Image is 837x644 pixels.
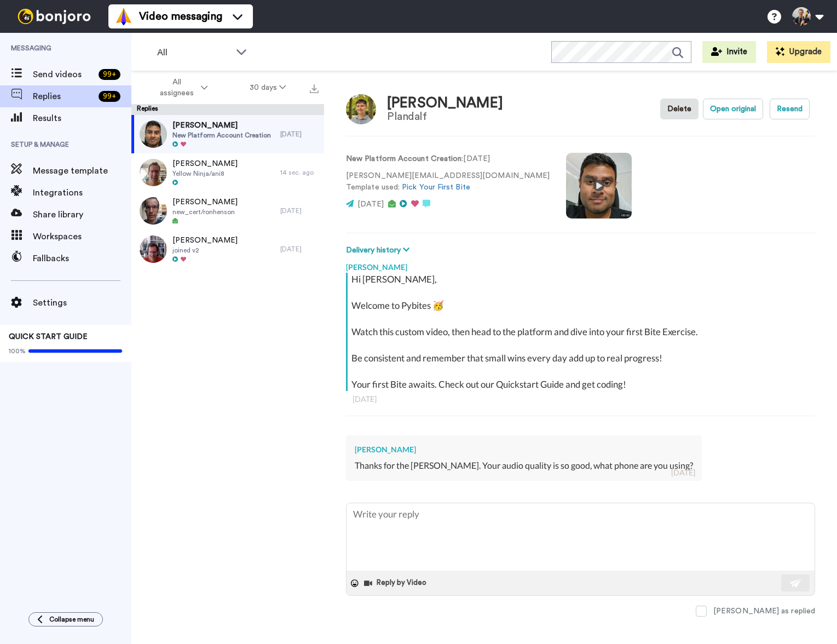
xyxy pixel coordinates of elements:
[346,170,550,193] p: [PERSON_NAME][EMAIL_ADDRESS][DOMAIN_NAME] Template used:
[353,394,809,405] div: [DATE]
[770,99,810,119] button: Resend
[280,168,319,177] div: 14 sec. ago
[33,252,131,265] span: Fallbacks
[172,158,238,169] span: [PERSON_NAME]
[134,72,229,103] button: All assignees
[307,79,322,96] button: Export all results that match these filters now.
[346,153,550,165] p: : [DATE]
[49,615,94,624] span: Collapse menu
[172,120,271,131] span: [PERSON_NAME]
[280,245,319,254] div: [DATE]
[172,131,271,140] span: New Platform Account Creation
[140,120,167,148] img: d16f3d9a-49f4-4057-9d9f-35bca661647f-thumb.jpg
[131,230,324,268] a: [PERSON_NAME]joined v2[DATE]
[703,99,763,119] button: Open original
[790,579,802,588] img: send-white.svg
[172,246,238,255] span: joined v2
[355,459,693,472] div: Thanks for the [PERSON_NAME]. Your audio quality is so good, what phone are you using?
[131,115,324,153] a: [PERSON_NAME]New Platform Account Creation[DATE]
[280,130,319,139] div: [DATE]
[131,192,324,230] a: [PERSON_NAME]new_cert/ronhenson[DATE]
[671,467,695,478] div: [DATE]
[115,8,132,25] img: vm-color.svg
[131,153,324,192] a: [PERSON_NAME]Yellow Ninja/ani814 sec. ago
[33,90,94,103] span: Replies
[346,244,413,256] button: Delivery history
[33,296,131,309] span: Settings
[139,9,222,24] span: Video messaging
[310,84,319,93] img: export.svg
[140,159,167,186] img: aa6f49df-472a-4ece-a689-f58e4aff5dff-thumb.jpg
[99,91,120,102] div: 99 +
[33,186,131,199] span: Integrations
[13,9,95,24] img: bj-logo-header-white.svg
[9,333,88,341] span: QUICK START GUIDE
[351,273,812,391] div: Hi [PERSON_NAME], Welcome to Pybites 🥳 Watch this custom video, then head to the platform and div...
[131,104,324,115] div: Replies
[346,256,815,273] div: [PERSON_NAME]
[363,575,430,591] button: Reply by Video
[9,347,26,355] span: 100%
[172,235,238,246] span: [PERSON_NAME]
[33,112,131,125] span: Results
[172,208,238,216] span: new_cert/ronhenson
[702,41,756,63] button: Invite
[154,77,199,99] span: All assignees
[33,68,94,81] span: Send videos
[33,208,131,221] span: Share library
[28,612,103,626] button: Collapse menu
[172,197,238,208] span: [PERSON_NAME]
[33,164,131,177] span: Message template
[99,69,120,80] div: 99 +
[229,78,307,97] button: 30 days
[140,197,167,225] img: e261e8ef-7694-48a6-9920-f389d58d96eb-thumb.jpg
[402,183,470,191] a: Pick Your First Bite
[767,41,830,63] button: Upgrade
[280,206,319,215] div: [DATE]
[33,230,131,243] span: Workspaces
[355,444,693,455] div: [PERSON_NAME]
[387,111,503,123] div: Plandalf
[346,155,461,163] strong: New Platform Account Creation
[713,606,815,617] div: [PERSON_NAME] as replied
[660,99,699,119] button: Delete
[357,200,384,208] span: [DATE]
[172,169,238,178] span: Yellow Ninja/ani8
[140,235,167,263] img: 63a00cfa-129b-41a3-8d16-60571a7dc5a1-thumb.jpg
[346,94,376,124] img: Image of Mitch Flindell
[387,95,503,111] div: [PERSON_NAME]
[157,46,230,59] span: All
